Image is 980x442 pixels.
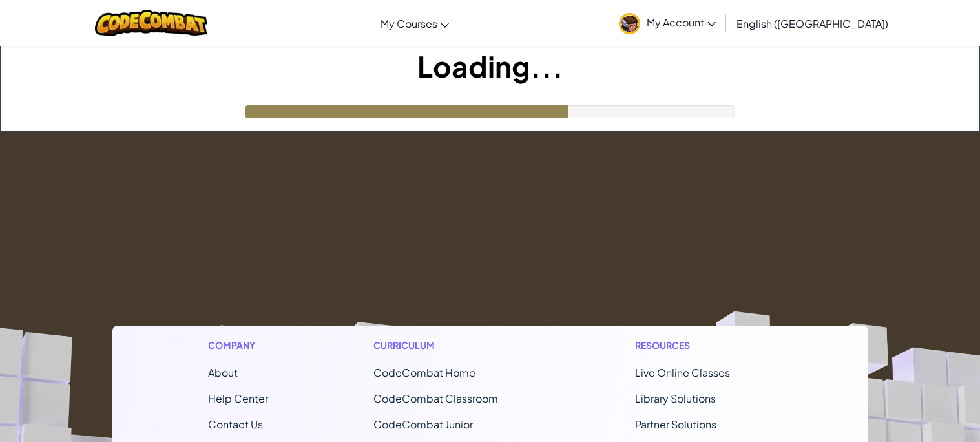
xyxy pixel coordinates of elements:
[373,417,473,431] a: CodeCombat Junior
[647,16,716,29] span: My Account
[619,13,640,34] img: avatar
[208,339,268,352] h1: Company
[635,417,716,431] a: Partner Solutions
[635,392,716,405] a: Library Solutions
[730,6,895,41] a: English ([GEOGRAPHIC_DATA])
[373,339,530,352] h1: Curriculum
[736,17,888,30] span: English ([GEOGRAPHIC_DATA])
[373,392,498,405] a: CodeCombat Classroom
[635,339,773,352] h1: Resources
[208,417,263,431] span: Contact Us
[635,366,730,379] a: Live Online Classes
[1,46,979,86] h1: Loading...
[381,17,437,30] span: My Courses
[95,10,208,36] img: CodeCombat logo
[208,392,268,405] a: Help Center
[373,366,475,379] span: CodeCombat Home
[374,6,455,41] a: My Courses
[612,3,722,43] a: My Account
[208,366,238,379] a: About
